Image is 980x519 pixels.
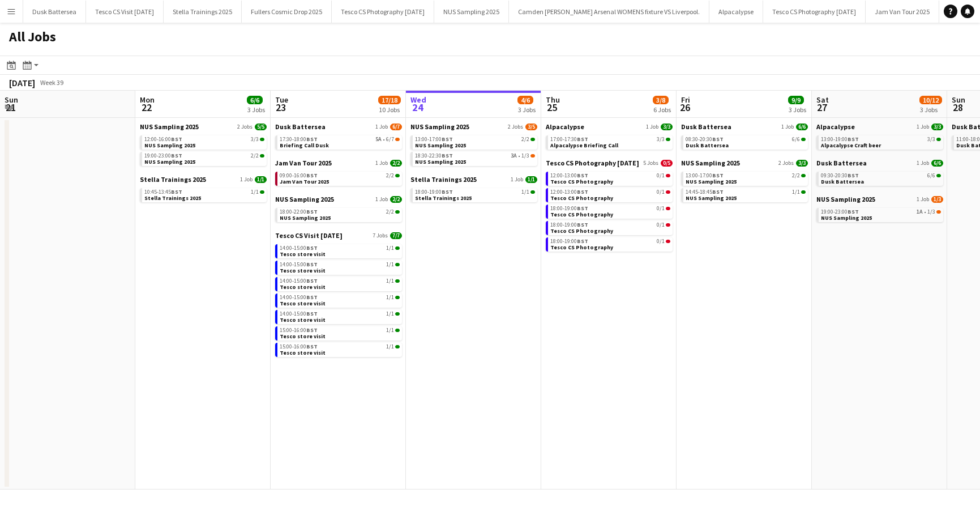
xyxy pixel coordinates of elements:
span: 13:00-17:00 [415,137,453,142]
a: 08:30-20:30BST6/6Dusk Battersea [686,135,806,148]
a: 18:30-22:30BST3A•1/3NUS Sampling 2025 [415,152,535,165]
span: 19:00-23:00 [144,153,182,159]
span: 18:00-22:00 [280,209,318,215]
a: Dusk Battersea1 Job6/6 [681,122,808,131]
span: 28 [950,101,965,114]
span: 18:00-19:00 [550,239,588,244]
span: 3/3 [936,138,941,141]
span: 24 [409,101,426,114]
span: 1/1 [395,263,400,266]
button: Tesco CS Photography [DATE] [332,1,434,23]
span: 6/6 [927,173,935,178]
span: Stella Trainings 2025 [415,194,472,202]
span: Stella Trainings 2025 [140,175,206,184]
div: • [821,209,941,215]
span: 6/6 [801,138,806,141]
div: Tesco CS Photography [DATE]5 Jobs0/512:00-13:00BST0/1Tesco CS Photography12:00-13:00BST0/1Tesco C... [546,159,673,254]
span: 2/2 [521,137,529,142]
a: 14:45-18:45BST1/1NUS Sampling 2025 [686,188,806,201]
span: NUS Sampling 2025 [140,122,199,131]
div: 3 Jobs [518,105,536,114]
span: 7/7 [390,232,402,239]
span: 0/5 [661,160,673,167]
div: Alpacalypse1 Job3/313:00-19:00BST3/3Alpacalypse Craft beer [816,122,943,159]
span: 1/1 [395,345,400,348]
span: Sun [952,95,965,105]
div: NUS Sampling 20252 Jobs5/512:00-16:00BST3/3NUS Sampling 202519:00-23:00BST2/2NUS Sampling 2025 [140,122,267,175]
span: 1 Job [646,124,658,130]
span: Fri [681,95,690,105]
span: 1 Job [917,196,929,203]
div: 3 Jobs [789,105,806,114]
span: 08:30-20:30 [686,137,724,142]
a: 15:00-16:00BST1/1Tesco store visit [280,343,400,356]
a: 09:30-20:30BST6/6Dusk Battersea [821,172,941,185]
span: 2/2 [801,174,806,177]
div: Stella Trainings 20251 Job1/118:00-19:00BST1/1Stella Trainings 2025 [410,175,537,205]
a: 13:00-17:00BST2/2NUS Sampling 2025 [415,135,535,148]
span: 1 Job [917,124,929,130]
span: NUS Sampling 2025 [686,194,737,202]
span: 2/2 [530,138,535,141]
span: Dusk Battersea [686,142,729,149]
span: NUS Sampling 2025 [816,195,875,203]
span: Alpacalypse [546,122,584,131]
span: BST [577,135,588,143]
div: NUS Sampling 20251 Job2/218:00-22:00BST2/2NUS Sampling 2025 [275,195,402,231]
span: Tue [275,95,288,105]
span: BST [577,205,588,212]
a: 13:00-17:00BST2/2NUS Sampling 2025 [686,172,806,185]
span: 3/3 [666,138,670,141]
a: 17:30-18:00BST5A•6/7Briefing Call Dusk [280,135,400,148]
span: 2/2 [386,173,394,178]
span: 27 [815,101,829,114]
span: 0/1 [666,174,670,177]
a: 14:00-15:00BST1/1Tesco store visit [280,261,400,274]
span: 14:00-15:00 [280,245,318,251]
span: 18:00-19:00 [550,222,588,228]
span: BST [306,208,318,215]
span: 2/2 [390,196,402,203]
span: BST [171,135,182,143]
a: 19:00-23:00BST2/2NUS Sampling 2025 [144,152,264,165]
span: Tesco CS Photography [550,194,613,202]
span: 0/1 [657,173,665,178]
span: Alpacalypse Briefing Call [550,142,618,149]
a: 12:00-16:00BST3/3NUS Sampling 2025 [144,135,264,148]
div: 10 Jobs [379,105,400,114]
span: 5/5 [255,124,267,130]
span: 23 [273,101,288,114]
span: BST [306,172,318,179]
span: 1/1 [395,279,400,283]
span: 1 Job [375,160,388,167]
span: NUS Sampling 2025 [280,214,331,222]
button: Camden [PERSON_NAME] Arsenal WOMENS fixture VS Liverpool. [509,1,709,23]
div: Jam Van Tour 20251 Job2/209:00-16:00BST2/2Jam Van Tour 2025 [275,159,402,195]
span: NUS Sampling 2025 [275,195,334,203]
span: 3/3 [251,137,259,142]
span: 1/3 [936,210,941,214]
span: 5A [375,137,382,142]
span: 0/1 [666,207,670,210]
button: Fullers Cosmic Drop 2025 [242,1,332,23]
span: Tesco store visit [280,300,326,307]
span: 2/2 [792,173,800,178]
a: Stella Trainings 20251 Job1/1 [410,175,537,184]
a: 18:00-19:00BST1/1Stella Trainings 2025 [415,188,535,201]
span: 3A [511,153,517,159]
div: 3 Jobs [920,105,942,114]
span: Stella Trainings 2025 [410,175,477,184]
span: NUS Sampling 2025 [686,178,737,185]
span: Wed [410,95,426,105]
span: Tesco CS Photography [550,227,613,235]
a: 17:00-17:30BST3/3Alpacalypse Briefing Call [550,135,670,148]
span: NUS Sampling 2025 [410,122,469,131]
span: Tesco CS Photography September 2025 [546,159,639,167]
span: 12:00-16:00 [144,137,182,142]
span: 2/2 [390,160,402,167]
span: NUS Sampling 2025 [821,214,872,222]
div: Tesco CS Visit [DATE]7 Jobs7/714:00-15:00BST1/1Tesco store visit14:00-15:00BST1/1Tesco store visi... [275,231,402,359]
a: Dusk Battersea1 Job6/6 [816,159,943,167]
span: 12:00-13:00 [550,189,588,195]
span: BST [171,152,182,159]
